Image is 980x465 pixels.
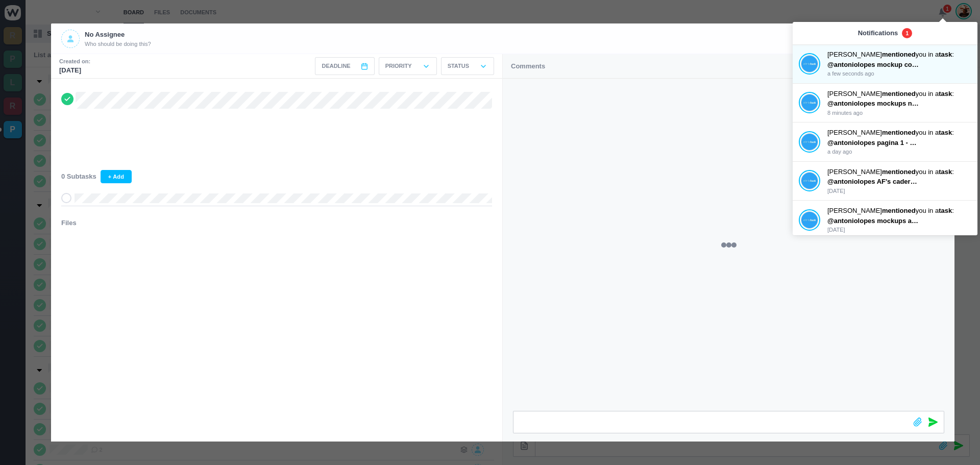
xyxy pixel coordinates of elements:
img: João Tosta [801,211,818,229]
strong: mentioned [882,90,916,97]
p: Notifications [858,28,898,38]
p: a day ago [827,148,971,156]
p: 8 minutes ago [827,109,971,117]
span: 1 [902,28,912,38]
strong: mentioned [882,168,916,176]
p: Priority [385,62,412,70]
strong: task [939,90,952,97]
small: Created on: [59,57,90,66]
p: [PERSON_NAME] you in a : [827,206,971,216]
p: [PERSON_NAME] you in a : [827,89,971,99]
p: [PERSON_NAME] you in a : [827,167,971,177]
strong: mentioned [882,129,916,136]
span: Deadline [322,62,350,70]
strong: task [939,168,952,176]
p: Status [448,62,469,70]
strong: mentioned [882,207,916,214]
p: [DATE] [59,65,90,76]
img: João Tosta [801,172,818,189]
p: No Assignee [85,30,151,40]
a: João Tosta [PERSON_NAME]mentionedyou in atask: @antoniolopes pagina 1 - To [GEOGRAPHIC_DATA] - po... [799,128,971,156]
strong: task [939,51,952,58]
a: João Tosta [PERSON_NAME]mentionedyou in atask: @antoniolopes mockup contracapa atualizado na driv... [799,50,971,78]
img: João Tosta [801,55,818,72]
strong: task [939,207,952,214]
p: [DATE] [827,187,971,195]
p: [DATE] [827,226,971,234]
a: João Tosta [PERSON_NAME]mentionedyou in atask: @antoniolopes mockups atualizados na drive [DATE] [799,206,971,234]
span: Who should be doing this? [85,40,151,48]
p: [PERSON_NAME] you in a : [827,128,971,138]
p: [PERSON_NAME] you in a : [827,50,971,60]
strong: mentioned [882,51,916,58]
span: @antoniolopes mockups atualizados na drive [827,217,971,225]
strong: task [939,129,952,136]
p: Comments [511,61,545,71]
img: João Tosta [801,94,818,111]
a: João Tosta [PERSON_NAME]mentionedyou in atask: @antoniolopes AF's caderno e caixa na drive [DATE] [799,167,971,195]
img: João Tosta [801,133,818,151]
span: @antoniolopes AF's caderno e caixa na drive [827,178,970,185]
p: a few seconds ago [827,69,971,78]
a: João Tosta [PERSON_NAME]mentionedyou in atask: @antoniolopes mockups na drive Nota:a cor amarela ... [799,89,971,117]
